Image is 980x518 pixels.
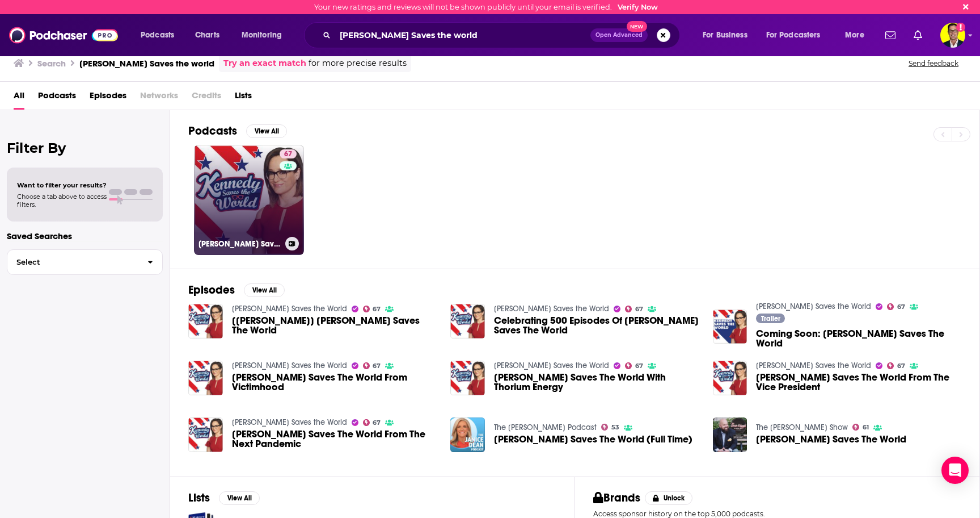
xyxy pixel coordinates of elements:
[192,86,221,110] span: Credits
[17,193,107,208] span: Choose a tab above to access filters.
[188,491,210,505] h2: Lists
[373,420,381,425] span: 67
[837,26,878,44] button: open menu
[450,417,485,452] img: Kennedy Saves The World (Full Time)
[756,373,961,392] a: Kennedy Saves The World From The Vice President
[756,329,961,348] a: Coming Soon: Kennedy Saves The World
[38,86,76,110] a: Podcasts
[244,283,285,297] button: View All
[232,304,347,314] a: Kennedy Saves the World
[845,27,864,43] span: More
[756,302,871,311] a: Kennedy Saves the World
[494,423,597,432] a: The Janice Dean Podcast
[232,373,437,392] a: Kennedy Saves The World From Victimhood
[625,362,643,369] a: 67
[450,361,485,395] img: Kennedy Saves The World With Thorium Energy
[494,435,692,444] span: [PERSON_NAME] Saves The World (Full Time)
[90,86,126,110] a: Episodes
[756,435,906,444] a: Kennedy Saves The World
[713,310,747,344] img: Coming Soon: Kennedy Saves The World
[373,364,381,369] span: 67
[37,58,66,69] h3: Search
[897,364,905,369] span: 67
[635,364,643,369] span: 67
[759,26,837,44] button: open menu
[315,22,691,48] div: Search podcasts, credits, & more...
[905,59,962,68] button: Send feedback
[188,124,237,138] h2: Podcasts
[232,316,437,335] a: [Tim] Kennedy Saves The World
[188,491,260,505] a: ListsView All
[235,86,252,110] a: Lists
[756,423,848,432] a: The Chris Stigall Show
[450,304,485,339] img: Celebrating 500 Episodes Of Kennedy Saves The World
[7,258,138,266] span: Select
[695,26,762,44] button: open menu
[887,362,905,369] a: 67
[766,27,821,43] span: For Podcasters
[194,145,304,255] a: 67[PERSON_NAME] Saves the World
[940,23,965,48] button: Show profile menu
[232,361,347,370] a: Kennedy Saves the World
[133,26,189,44] button: open menu
[494,361,609,370] a: Kennedy Saves the World
[284,149,292,160] span: 67
[494,373,699,392] span: [PERSON_NAME] Saves The World With Thorium Energy
[713,361,747,395] a: Kennedy Saves The World From The Vice President
[373,307,381,312] span: 67
[363,306,381,312] a: 67
[188,26,226,44] a: Charts
[593,491,640,505] h2: Brands
[645,491,693,505] button: Unlock
[494,304,609,314] a: Kennedy Saves the World
[9,24,118,46] img: Podchaser - Follow, Share and Rate Podcasts
[219,491,260,505] button: View All
[627,21,647,32] span: New
[79,58,214,69] h3: [PERSON_NAME] Saves the world
[309,57,407,70] span: for more precise results
[494,373,699,392] a: Kennedy Saves The World With Thorium Energy
[887,303,905,310] a: 67
[940,23,965,48] span: Logged in as BrettLarson
[232,429,437,449] span: [PERSON_NAME] Saves The World From The Next Pandemic
[703,27,747,43] span: For Business
[234,26,297,44] button: open menu
[188,417,223,452] img: Kennedy Saves The World From The Next Pandemic
[897,304,905,310] span: 67
[17,181,107,189] span: Want to filter your results?
[852,424,869,431] a: 61
[940,23,965,48] img: User Profile
[232,417,347,427] a: Kennedy Saves the World
[494,435,692,444] a: Kennedy Saves The World (Full Time)
[756,373,961,392] span: [PERSON_NAME] Saves The World From The Vice President
[141,27,174,43] span: Podcasts
[188,361,223,395] img: Kennedy Saves The World From Victimhood
[7,140,163,156] h2: Filter By
[618,3,658,11] a: Verify Now
[494,316,699,335] a: Celebrating 500 Episodes Of Kennedy Saves The World
[188,283,285,297] a: EpisodesView All
[14,86,24,110] a: All
[140,86,178,110] span: Networks
[363,419,381,426] a: 67
[223,57,306,70] a: Try an exact match
[593,509,961,518] p: Access sponsor history on the top 5,000 podcasts.
[863,425,869,430] span: 61
[713,417,747,452] img: Kennedy Saves The World
[242,27,282,43] span: Monitoring
[625,306,643,312] a: 67
[232,373,437,392] span: [PERSON_NAME] Saves The World From Victimhood
[956,23,965,32] svg: Email not verified
[188,304,223,339] img: [Tim] Kennedy Saves The World
[494,316,699,335] span: Celebrating 500 Episodes Of [PERSON_NAME] Saves The World
[941,457,969,484] div: Open Intercom Messenger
